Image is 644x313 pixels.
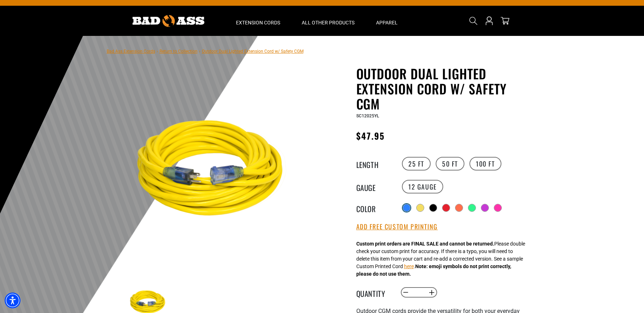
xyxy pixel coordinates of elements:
[356,182,392,191] legend: Gauge
[469,157,501,170] label: 100 FT
[356,241,494,247] strong: Custom print orders are FINAL SALE and cannot be returned.
[5,293,20,308] div: Accessibility Menu
[236,19,280,26] span: Extension Cords
[225,6,291,36] summary: Extension Cords
[107,49,155,54] a: Bad Ass Extension Cords
[356,288,392,297] label: Quantity
[365,6,408,36] summary: Apparel
[302,19,355,26] span: All Other Products
[356,113,379,118] span: SC12025YL
[468,15,479,27] summary: Search
[128,84,301,257] img: Yellow
[499,17,511,25] a: cart
[291,6,365,36] summary: All Other Products
[356,263,511,277] strong: Note: emoji symbols do not print correctly, please do not use them.
[402,157,431,170] label: 25 FT
[436,157,464,170] label: 50 FT
[107,47,304,55] nav: breadcrumbs
[356,223,438,231] button: Add Free Custom Printing
[404,263,414,270] button: here
[159,49,198,54] a: Return to Collection
[356,129,385,142] span: $47.95
[483,6,495,36] a: Open this option
[356,240,525,278] div: Please double check your custom print for accuracy. If there is a typo, you will need to delete t...
[202,49,304,54] span: Outdoor Dual Lighted Extension Cord w/ Safety CGM
[376,19,398,26] span: Apparel
[356,203,392,212] legend: Color
[402,180,443,193] label: 12 Gauge
[356,159,392,168] legend: Length
[133,15,204,27] img: Bad Ass Extension Cords
[199,49,200,54] span: ›
[356,66,532,111] h1: Outdoor Dual Lighted Extension Cord w/ Safety CGM
[157,49,158,54] span: ›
